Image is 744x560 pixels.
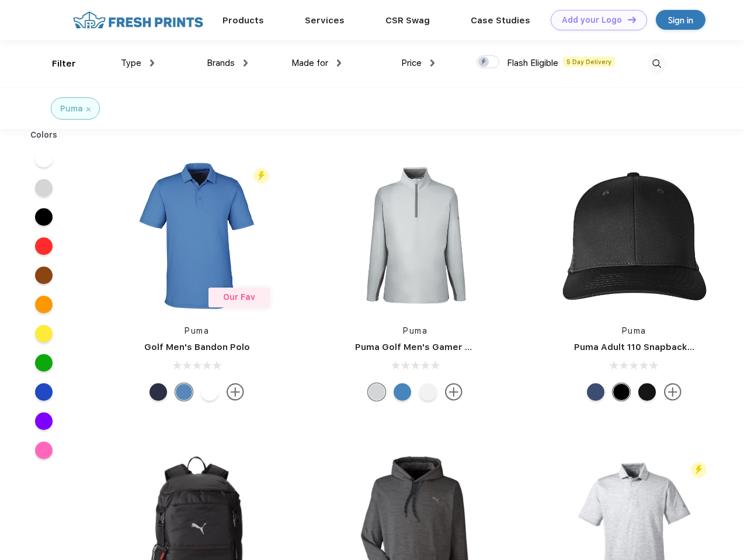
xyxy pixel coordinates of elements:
img: dropdown.png [150,60,154,66]
span: Price [401,58,422,68]
img: func=resize&h=266 [557,158,712,313]
div: Add your Logo [562,15,622,25]
img: dropdown.png [430,60,434,66]
div: Navy Blazer [150,383,167,401]
span: Type [121,58,141,68]
div: Colors [22,129,67,141]
span: Brands [207,58,235,68]
a: Puma [185,326,209,335]
div: Lake Blue [175,383,193,401]
span: Made for [291,58,328,68]
a: Puma [622,326,646,335]
div: Pma Blk Pma Blk [613,383,630,401]
a: Services [305,15,345,26]
img: func=resize&h=266 [119,158,274,313]
span: Flash Eligible [507,58,558,68]
span: Our Fav [223,292,255,302]
img: flash_active_toggle.svg [691,462,707,478]
img: DT [628,16,636,23]
div: Bright White [419,383,437,401]
div: Filter [52,57,76,71]
img: flash_active_toggle.svg [253,168,269,184]
img: fo%20logo%202.webp [69,10,207,30]
img: more.svg [445,383,463,401]
img: filter_cancel.svg [86,107,91,111]
a: Sign in [656,10,705,30]
span: 5 Day Delivery [563,57,615,67]
div: Sign in [668,13,693,27]
a: Golf Men's Bandon Polo [144,342,250,352]
div: Bright Cobalt [394,383,411,401]
div: Pma Blk with Pma Blk [638,383,656,401]
img: more.svg [227,383,244,401]
img: func=resize&h=266 [338,158,493,313]
div: Peacoat Qut Shd [587,383,604,401]
img: dropdown.png [244,60,248,66]
a: Products [222,15,264,26]
div: Puma [60,103,83,115]
div: High Rise [368,383,385,401]
img: desktop_search.svg [647,54,666,73]
a: Puma [403,326,427,335]
img: dropdown.png [337,60,341,66]
div: Bright White [201,383,218,401]
img: more.svg [664,383,682,401]
a: Puma Golf Men's Gamer Golf Quarter-Zip [355,342,540,352]
a: CSR Swag [385,15,430,26]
